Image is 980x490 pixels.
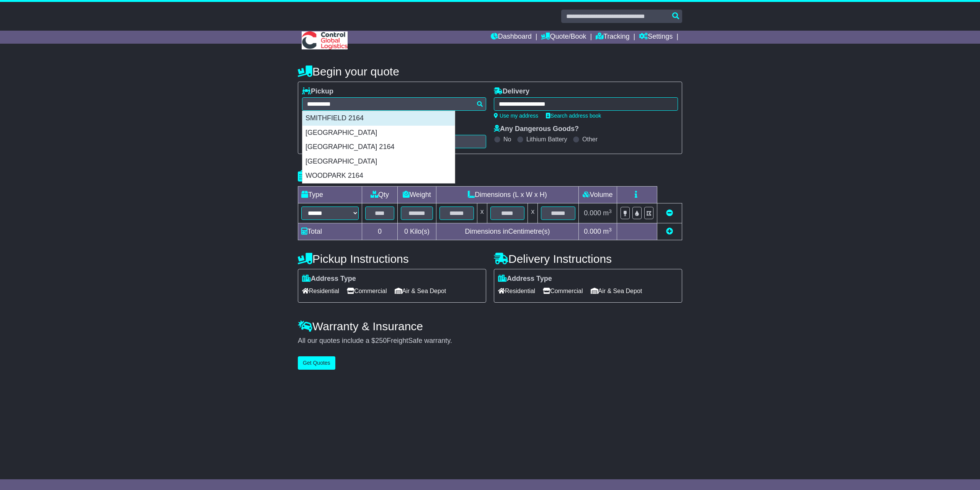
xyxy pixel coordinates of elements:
typeahead: Please provide city [302,97,486,111]
a: Dashboard [491,31,532,44]
div: All our quotes include a $ FreightSafe warranty. [298,337,682,345]
span: m [603,228,612,235]
span: Commercial [347,285,387,297]
h4: Delivery Instructions [494,252,682,265]
a: Quote/Book [541,31,586,44]
label: Any Dangerous Goods? [494,125,579,133]
label: Lithium Battery [526,136,567,143]
a: Tracking [596,31,629,44]
td: Total [298,223,362,240]
label: Address Type [498,275,552,283]
a: Search address book [546,113,601,119]
label: Pickup [302,87,333,96]
span: Air & Sea Depot [395,285,446,297]
h4: Pickup Instructions [298,252,486,265]
span: Air & Sea Depot [591,285,642,297]
h4: Package details | [298,170,394,182]
a: Use my address [494,113,538,119]
td: Dimensions (L x W x H) [436,187,578,203]
td: Kilo(s) [398,223,436,240]
label: Other [582,136,598,143]
h4: Warranty & Insurance [298,320,682,333]
td: x [528,203,538,223]
a: Remove this item [666,209,673,217]
div: SMITHFIELD 2164 [302,111,455,126]
a: Settings [639,31,673,44]
div: [GEOGRAPHIC_DATA] [302,126,455,140]
span: Residential [302,285,339,297]
a: Add new item [666,228,673,235]
span: Residential [498,285,535,297]
label: Delivery [494,87,529,96]
td: Qty [362,187,398,203]
div: [GEOGRAPHIC_DATA] [302,154,455,169]
div: WOODPARK 2164 [302,169,455,183]
td: Volume [578,187,617,203]
label: Address Type [302,275,356,283]
span: m [603,209,612,217]
td: x [477,203,487,223]
span: 250 [375,337,387,344]
td: Dimensions in Centimetre(s) [436,223,578,240]
span: 0 [404,228,408,235]
label: No [503,136,511,143]
sup: 3 [609,227,612,233]
span: Commercial [543,285,583,297]
div: [GEOGRAPHIC_DATA] 2164 [302,140,455,154]
td: Type [298,187,362,203]
span: 0.000 [584,228,601,235]
h4: Begin your quote [298,65,682,78]
span: 0.000 [584,209,601,217]
td: Weight [398,187,436,203]
sup: 3 [609,208,612,214]
button: Get Quotes [298,356,335,370]
td: 0 [362,223,398,240]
